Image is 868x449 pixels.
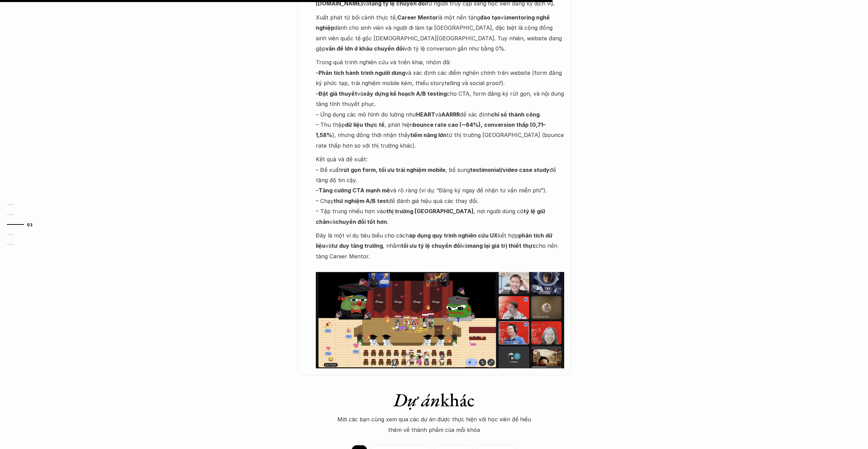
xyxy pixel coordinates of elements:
[319,69,405,76] strong: Phân tích hành trình người dùng
[316,57,564,151] p: Trong quá trình nghiên cứu và triển khai, nhóm đã: – và xác định các điểm nghẽn chính trên websit...
[441,111,460,118] strong: AARRR
[316,208,547,225] strong: tỷ lệ giữ chân
[409,232,498,239] strong: áp dụng quy trình nghiên cứu UX
[314,389,554,411] h1: khác
[480,14,501,21] strong: đào tạo
[316,12,564,54] p: Xuất phát từ bối cảnh thực tế, là một nền tảng và dành cho sinh viên và người đi làm tại [GEOGRAP...
[319,90,357,97] strong: Đặt giả thuyết
[316,230,564,272] p: Đây là một ví dụ tiêu biểu cho cách kết hợp và , nhằm và cho nền tảng Career Mentor.
[341,166,445,173] strong: rút gọn form, tối ưu trải nghiệm mobile
[363,90,447,97] strong: xây dựng kế hoạch A/B testing
[393,388,440,412] em: Dự án
[401,242,462,249] strong: tối ưu tỷ lệ chuyển đổi
[334,198,388,204] strong: thử nghiệm A/B test
[491,111,540,118] strong: chỉ số thành công
[345,121,385,128] strong: dữ liệu thực tế
[397,14,438,21] strong: Career Mentor
[336,218,387,225] strong: chuyển đổi tốt hơn
[325,45,404,52] strong: vấn đề lớn ở khâu chuyển đổi
[386,208,474,215] strong: thị trường [GEOGRAPHIC_DATA]
[332,414,537,435] p: Mời các bạn cùng xem qua các dự án được thực hiện với học viên để hiểu thêm về thành phẩm của mỗi...
[319,187,390,194] strong: Tăng cường CTA mạnh mẽ
[7,220,39,229] a: 03
[413,121,482,128] strong: bounce rate cao (~64%),
[332,242,383,249] strong: tư duy tăng trưởng
[316,154,564,227] p: Kết quả và đề xuất: – Đề xuất , bổ sung để tăng độ tin cậy. – và rõ ràng (ví dụ: “Đăng ký ngay để...
[470,166,549,173] strong: testimonial/video case study
[27,222,33,227] strong: 03
[416,111,435,118] strong: HEART
[468,242,536,249] strong: mang lại giá trị thiết thực
[410,132,446,138] strong: tiềm năng lớn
